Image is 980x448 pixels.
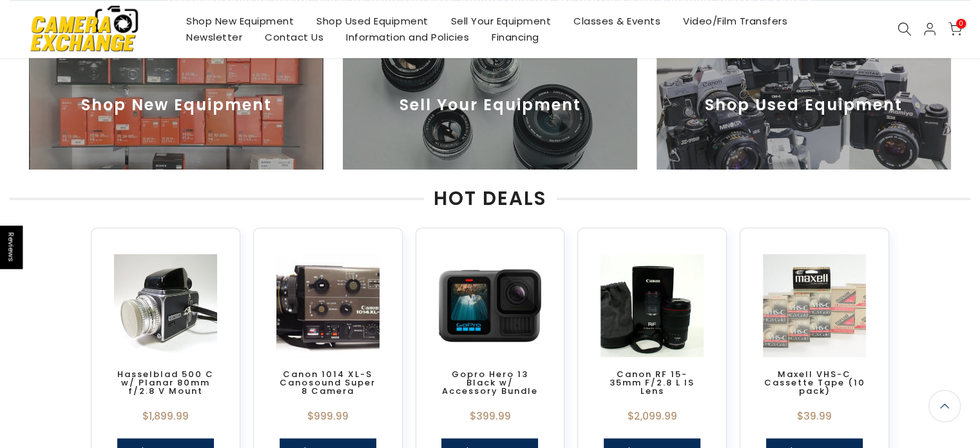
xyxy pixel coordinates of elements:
[928,390,961,422] a: Back to the top
[481,29,551,45] a: Financing
[672,13,799,29] a: Video/Film Transfers
[305,13,440,29] a: Shop Used Equipment
[335,29,481,45] a: Information and Policies
[442,368,538,397] a: Gopro Hero 13 Black w/ Accessory Bundle
[439,13,562,29] a: Sell Your Equipment
[956,19,966,28] span: 0
[175,29,254,45] a: Newsletter
[600,411,704,422] div: $2,099.99
[764,368,865,397] a: Maxell VHS-C Cassette Tape (10 pack)
[610,368,695,397] a: Canon RF 15-35mm F/2.8 L IS Lens
[114,411,217,422] div: $1,899.99
[562,13,672,29] a: Classes & Events
[276,411,380,422] div: $999.99
[948,22,962,36] a: 0
[439,411,542,422] div: $399.99
[175,13,305,29] a: Shop New Equipment
[280,368,376,397] a: Canon 1014 XL-S Canosound Super 8 Camera
[272,249,384,362] img: Canon 1014 XL-S Canosound Super 8 Camera Movie Cameras and Accessories Canon 106935
[424,189,557,208] span: HOT DEALS
[763,411,866,422] div: $39.99
[254,29,335,45] a: Contact Us
[117,368,214,397] a: Hasselblad 500 C w/ Planar 80mm f/2.8 V Mount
